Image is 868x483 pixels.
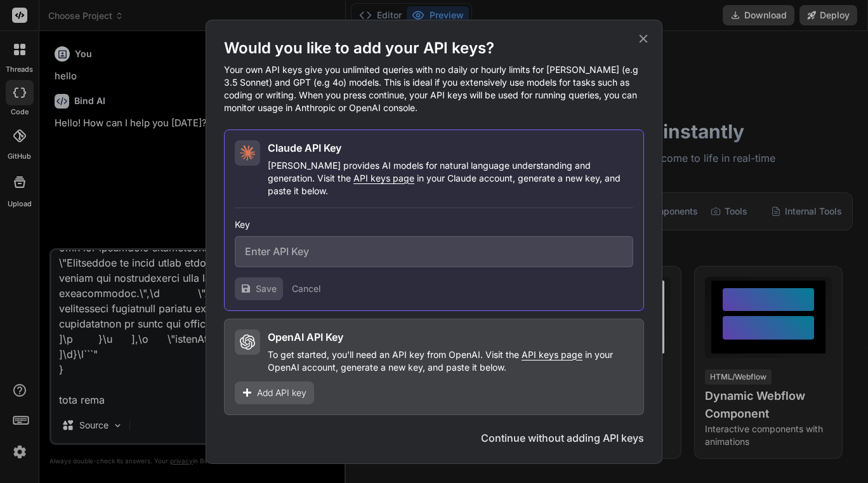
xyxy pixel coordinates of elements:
[235,236,633,267] input: Enter API Key
[224,38,644,58] h1: Would you like to add your API keys?
[257,387,306,399] span: Add API key
[256,282,277,295] span: Save
[235,218,633,231] h3: Key
[224,63,644,114] p: Your own API keys give you unlimited queries with no daily or hourly limits for [PERSON_NAME] (e....
[235,277,283,300] button: Save
[353,173,414,183] span: API keys page
[481,430,644,446] button: Continue without adding API keys
[292,282,320,295] button: Cancel
[268,348,633,374] p: To get started, you'll need an API key from OpenAI. Visit the in your OpenAI account, generate a ...
[522,349,582,360] span: API keys page
[268,159,633,197] p: [PERSON_NAME] provides AI models for natural language understanding and generation. Visit the in ...
[268,140,341,155] h2: Claude API Key
[268,329,343,345] h2: OpenAI API Key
